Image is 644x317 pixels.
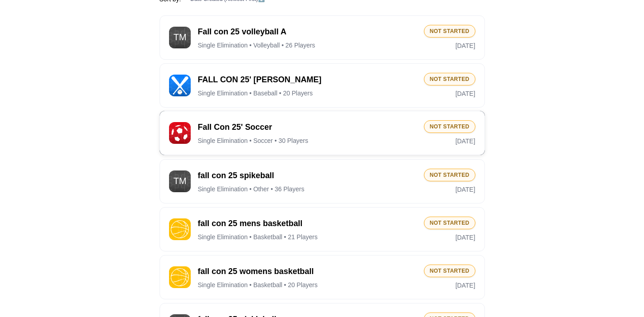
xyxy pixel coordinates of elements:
div: Not Started [424,217,475,229]
div: Not Started [424,120,475,133]
img: Tournament [169,27,191,48]
div: Not Started [424,25,475,38]
button: Tournamentfall con 25 womens basketballSingle Elimination • Basketball • 20 PlayersNot Started[DATE] [160,255,485,299]
div: Not Started [424,169,475,181]
span: fall con 25 mens basketball [198,218,417,229]
span: [DATE] [456,233,475,242]
span: [DATE] [456,281,475,290]
span: Single Elimination • Baseball • 20 Players [198,89,313,97]
span: Fall con 25 volleyball A [198,26,417,38]
span: FALL CON 25' [PERSON_NAME] [198,74,417,85]
span: Single Elimination • Basketball • 20 Players [198,281,318,289]
span: Single Elimination • Basketball • 21 Players [198,233,318,241]
span: Fall Con 25' Soccer [198,122,417,133]
span: [DATE] [456,137,475,146]
span: Single Elimination • Other • 36 Players [198,185,305,193]
button: TournamentFALL CON 25' [PERSON_NAME]Single Elimination • Baseball • 20 PlayersNot Started[DATE] [160,63,485,108]
img: Tournament [169,170,191,192]
img: Tournament [169,266,191,288]
img: Tournament [169,75,191,96]
span: fall con 25 spikeball [198,170,417,181]
span: Single Elimination • Volleyball • 26 Players [198,41,315,49]
button: TournamentFall Con 25' SoccerSingle Elimination • Soccer • 30 PlayersNot Started[DATE] [160,111,485,155]
span: [DATE] [456,185,475,194]
button: TournamentFall con 25 volleyball ASingle Elimination • Volleyball • 26 PlayersNot Started[DATE] [160,15,485,60]
img: Tournament [169,218,191,240]
button: Tournamentfall con 25 spikeballSingle Elimination • Other • 36 PlayersNot Started[DATE] [160,159,485,203]
span: [DATE] [456,41,475,50]
span: Single Elimination • Soccer • 30 Players [198,137,308,145]
button: Tournamentfall con 25 mens basketballSingle Elimination • Basketball • 21 PlayersNot Started[DATE] [160,207,485,251]
div: Not Started [424,265,475,277]
div: Not Started [424,73,475,85]
img: Tournament [169,122,191,144]
span: fall con 25 womens basketball [198,266,417,277]
span: [DATE] [456,89,475,98]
